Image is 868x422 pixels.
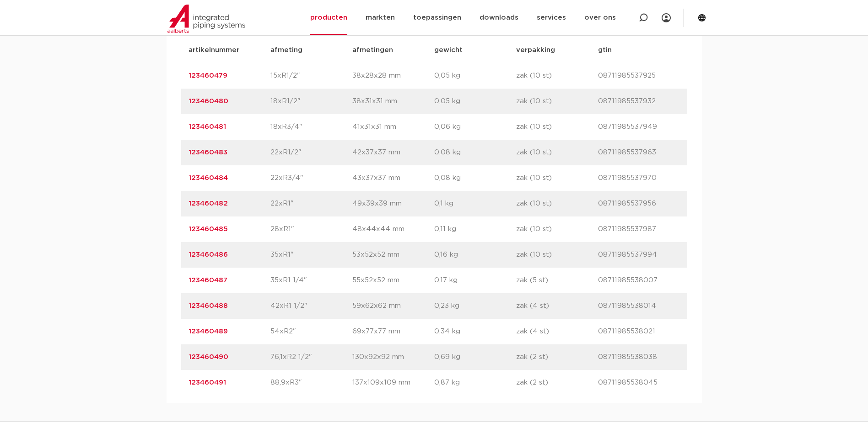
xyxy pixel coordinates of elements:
a: 123460483 [189,149,227,156]
a: 123460491 [189,379,226,386]
p: 08711985538021 [598,326,680,337]
p: artikelnummer [189,45,270,56]
p: gewicht [434,45,516,56]
p: 08711985538007 [598,275,680,286]
a: 123460489 [189,328,228,335]
p: 08711985537987 [598,224,680,235]
p: 0,1 kg [434,198,516,209]
p: 35xR1 1/4" [270,275,352,286]
a: 123460488 [189,302,228,309]
p: 08711985537932 [598,96,680,107]
a: 123460486 [189,251,228,258]
p: zak (10 st) [516,249,598,260]
p: 0,23 kg [434,301,516,311]
p: zak (10 st) [516,224,598,235]
p: zak (10 st) [516,70,598,81]
p: zak (4 st) [516,301,598,311]
p: zak (10 st) [516,121,598,132]
p: verpakking [516,45,598,56]
p: 22xR1/2" [270,147,352,158]
p: 15xR1/2" [270,70,352,81]
p: 18xR1/2" [270,96,352,107]
a: 123460481 [189,123,226,130]
p: 0,06 kg [434,121,516,132]
p: 54xR2" [270,326,352,337]
a: 123460487 [189,277,227,284]
p: 42x37x37 mm [352,147,434,158]
p: 0,16 kg [434,249,516,260]
a: 123460482 [189,200,228,207]
p: 08711985538014 [598,301,680,311]
p: 55x52x52 mm [352,275,434,286]
p: 41x31x31 mm [352,121,434,132]
p: 88,9xR3" [270,377,352,388]
p: 49x39x39 mm [352,198,434,209]
a: 123460490 [189,353,228,360]
p: 08711985537956 [598,198,680,209]
p: gtin [598,45,680,56]
p: 22xR3/4" [270,173,352,184]
p: 08711985537925 [598,70,680,81]
p: 08711985538038 [598,352,680,363]
p: zak (5 st) [516,275,598,286]
p: 35xR1" [270,249,352,260]
p: 0,05 kg [434,96,516,107]
a: 123460479 [189,72,227,79]
p: 59x62x62 mm [352,301,434,311]
p: 42xR1 1/2" [270,301,352,311]
p: zak (10 st) [516,147,598,158]
p: 28xR1" [270,224,352,235]
p: 0,69 kg [434,352,516,363]
p: 0,17 kg [434,275,516,286]
p: 130x92x92 mm [352,352,434,363]
p: 0,87 kg [434,377,516,388]
p: 0,34 kg [434,326,516,337]
p: 0,08 kg [434,147,516,158]
p: 08711985538045 [598,377,680,388]
p: zak (2 st) [516,352,598,363]
p: 76,1xR2 1/2" [270,352,352,363]
p: afmetingen [352,45,434,56]
p: 38x28x28 mm [352,70,434,81]
p: 08711985537949 [598,121,680,132]
p: 0,08 kg [434,173,516,184]
p: 22xR1" [270,198,352,209]
p: 0,05 kg [434,70,516,81]
p: zak (10 st) [516,198,598,209]
p: 137x109x109 mm [352,377,434,388]
a: 123460480 [189,98,228,105]
p: zak (2 st) [516,377,598,388]
a: 123460484 [189,174,228,181]
p: zak (4 st) [516,326,598,337]
p: afmeting [270,45,352,56]
p: 08711985537963 [598,147,680,158]
p: 53x52x52 mm [352,249,434,260]
p: zak (10 st) [516,173,598,184]
p: 18xR3/4" [270,121,352,132]
p: 48x44x44 mm [352,224,434,235]
p: 0,11 kg [434,224,516,235]
p: 08711985537994 [598,249,680,260]
p: 08711985537970 [598,173,680,184]
p: 69x77x77 mm [352,326,434,337]
p: 43x37x37 mm [352,173,434,184]
p: zak (10 st) [516,96,598,107]
a: 123460485 [189,226,228,232]
p: 38x31x31 mm [352,96,434,107]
